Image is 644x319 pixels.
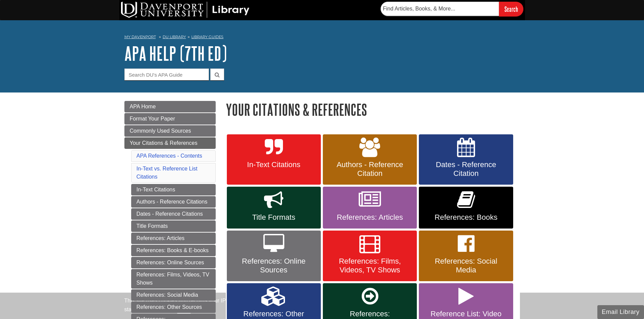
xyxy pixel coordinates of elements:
[121,2,249,18] img: DU Library
[124,137,216,149] a: Your Citations & References
[499,2,523,16] input: Search
[124,101,216,112] a: APA Home
[131,220,216,232] a: Title Formats
[232,257,316,274] span: References: Online Sources
[323,187,417,229] a: References: Articles
[130,140,197,146] span: Your Citations & References
[226,101,520,118] h1: Your Citations & References
[424,257,508,274] span: References: Social Media
[419,187,513,229] a: References: Books
[137,166,198,180] a: In-Text vs. Reference List Citations
[323,231,417,281] a: References: Films, Videos, TV Shows
[131,184,216,195] a: In-Text Citations
[323,134,417,185] a: Authors - Reference Citation
[227,134,321,185] a: In-Text Citations
[232,213,316,222] span: Title Formats
[424,213,508,222] span: References: Books
[227,231,321,281] a: References: Online Sources
[328,257,412,274] span: References: Films, Videos, TV Shows
[131,196,216,208] a: Authors - Reference Citations
[227,187,321,229] a: Title Formats
[124,113,216,125] a: Format Your Paper
[130,128,191,134] span: Commonly Used Sources
[419,231,513,281] a: References: Social Media
[124,125,216,137] a: Commonly Used Sources
[131,301,216,313] a: References: Other Sources
[130,116,175,122] span: Format Your Paper
[424,160,508,178] span: Dates - Reference Citation
[131,245,216,256] a: References: Books & E-books
[328,160,412,178] span: Authors - Reference Citation
[419,134,513,185] a: Dates - Reference Citation
[381,2,499,16] input: Find Articles, Books, & More...
[381,2,523,16] form: Searches DU Library's articles, books, and more
[130,104,156,109] span: APA Home
[131,233,216,244] a: References: Articles
[163,34,186,39] a: DU Library
[191,34,223,39] a: Library Guides
[137,153,202,159] a: APA References - Contents
[124,43,227,64] a: APA Help (7th Ed)
[328,213,412,222] span: References: Articles
[232,160,316,169] span: In-Text Citations
[597,305,644,319] button: Email Library
[124,34,156,40] a: My Davenport
[124,32,520,43] nav: breadcrumb
[124,69,209,80] input: Search DU's APA Guide
[131,289,216,301] a: References: Social Media
[131,257,216,268] a: References: Online Sources
[131,269,216,289] a: References: Films, Videos, TV Shows
[131,208,216,220] a: Dates - Reference Citations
